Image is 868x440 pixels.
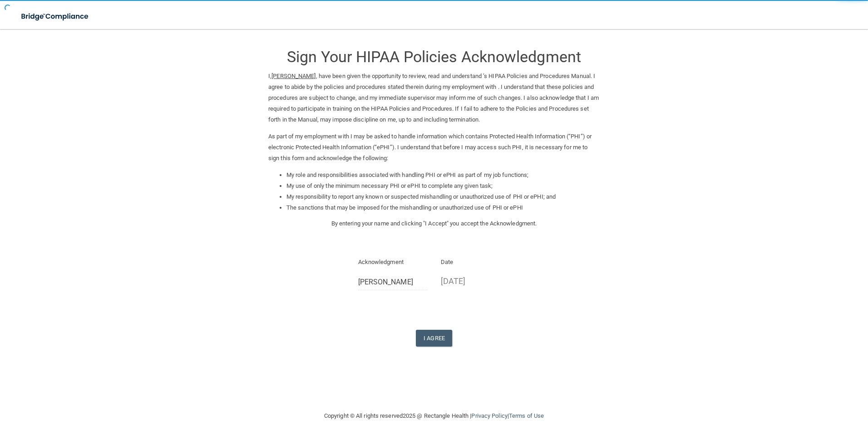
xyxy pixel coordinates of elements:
p: Acknowledgment [358,257,428,268]
li: My use of only the minimum necessary PHI or ePHI to complete any given task; [286,181,600,191]
li: My responsibility to report any known or suspected mishandling or unauthorized use of PHI or ePHI... [286,191,600,202]
p: Date [441,257,510,268]
h3: Sign Your HIPAA Policies Acknowledgment [268,49,600,65]
li: My role and responsibilities associated with handling PHI or ePHI as part of my job functions; [286,170,600,181]
img: bridge_compliance_login_screen.278c3ca4.svg [14,7,97,26]
input: Full Name [358,274,428,290]
li: The sanctions that may be imposed for the mishandling or unauthorized use of PHI or ePHI [286,202,600,213]
a: Terms of Use [509,412,544,419]
p: By entering your name and clicking "I Accept" you accept the Acknowledgment. [268,218,600,229]
button: I Agree [416,330,452,347]
p: As part of my employment with I may be asked to handle information which contains Protected Healt... [268,131,600,164]
p: [DATE] [441,274,510,288]
a: Privacy Policy [471,412,507,419]
ins: [PERSON_NAME] [271,73,316,79]
div: Copyright © All rights reserved 2025 @ Rectangle Health | | [268,401,600,430]
p: I, , have been given the opportunity to review, read and understand ’s HIPAA Policies and Procedu... [268,71,600,125]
